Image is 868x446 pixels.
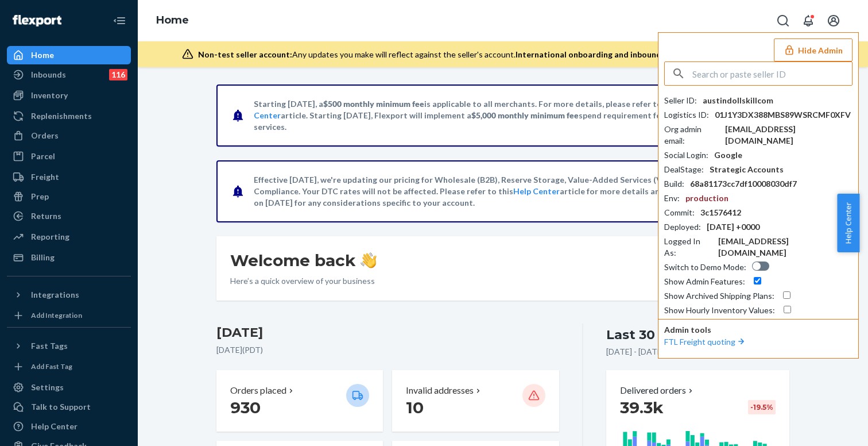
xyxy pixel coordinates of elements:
[513,186,560,196] a: Help Center
[7,228,131,246] a: Reporting
[664,193,680,204] div: Env :
[31,210,61,222] div: Returns
[31,252,55,263] div: Billing
[606,326,690,344] div: Last 30 days
[230,384,286,397] p: Orders placed
[748,400,776,414] div: -19.5 %
[7,286,131,304] button: Integrations
[323,99,424,109] span: $500 monthly minimum fee
[7,417,131,436] a: Help Center
[198,49,292,59] span: Non-test seller account:
[156,14,189,26] a: Home
[7,337,131,355] button: Fast Tags
[31,110,92,122] div: Replenishments
[620,398,664,417] span: 39.3k
[7,248,131,267] a: Billing
[664,290,774,302] div: Show Archived Shipping Plans :
[7,46,131,64] a: Home
[31,49,54,61] div: Home
[620,384,695,397] button: Delivered orders
[714,149,742,161] div: Google
[254,98,750,133] p: Starting [DATE], a is applicable to all merchants. For more details, please refer to this article...
[31,362,72,371] div: Add Fast Tag
[198,49,813,60] div: Any updates you make will reflect against the seller's account.
[690,178,797,190] div: 68a81173cc7df10008030df7
[7,107,131,125] a: Replenishments
[230,250,377,271] h1: Welcome back
[7,66,131,84] a: Inbounds116
[230,275,377,287] p: Here’s a quick overview of your business
[7,378,131,397] a: Settings
[31,69,66,80] div: Inbounds
[254,174,750,209] p: Effective [DATE], we're updating our pricing for Wholesale (B2B), Reserve Storage, Value-Added Se...
[31,382,64,393] div: Settings
[710,164,784,175] div: Strategic Accounts
[7,398,131,416] a: Talk to Support
[797,9,820,32] button: Open notifications
[361,252,377,268] img: hand-wave emoji
[230,398,261,417] span: 930
[216,344,559,356] p: [DATE] ( PDT )
[664,109,709,121] div: Logistics ID :
[516,49,813,59] span: International onboarding and inbounding may not work during impersonation.
[7,86,131,105] a: Inventory
[471,110,579,120] span: $5,000 monthly minimum fee
[664,305,775,316] div: Show Hourly Inventory Values :
[822,9,845,32] button: Open account menu
[109,69,127,80] div: 116
[31,340,68,352] div: Fast Tags
[700,207,741,218] div: 3c1576412
[31,171,59,183] div: Freight
[725,124,852,147] div: [EMAIL_ADDRESS][DOMAIN_NAME]
[664,262,746,273] div: Switch to Demo Mode :
[772,9,795,32] button: Open Search Box
[703,95,773,106] div: austindollskillcom
[837,194,859,252] button: Help Center
[31,289,79,301] div: Integrations
[7,360,131,374] a: Add Fast Tag
[147,4,198,37] ol: breadcrumbs
[664,164,704,175] div: DealStage :
[31,310,82,320] div: Add Integration
[13,15,61,26] img: Flexport logo
[7,126,131,145] a: Orders
[715,109,851,121] div: 01J1Y3DX388MBS89WSRCMF0XFV
[664,178,684,190] div: Build :
[7,168,131,186] a: Freight
[31,401,91,413] div: Talk to Support
[707,221,759,233] div: [DATE] +0000
[606,346,685,357] p: [DATE] - [DATE] ( PDT )
[31,231,69,243] div: Reporting
[664,149,708,161] div: Social Login :
[664,124,719,147] div: Org admin email :
[7,207,131,225] a: Returns
[216,324,559,342] h3: [DATE]
[685,193,728,204] div: production
[406,384,474,397] p: Invalid addresses
[664,276,745,287] div: Show Admin Features :
[108,9,131,32] button: Close Navigation
[692,62,852,85] input: Search or paste seller ID
[392,370,559,432] button: Invalid addresses 10
[664,236,712,259] div: Logged In As :
[664,221,701,233] div: Deployed :
[774,39,852,61] button: Hide Admin
[216,370,383,432] button: Orders placed 930
[7,187,131,206] a: Prep
[31,151,55,162] div: Parcel
[664,207,695,218] div: Commit :
[718,236,852,259] div: [EMAIL_ADDRESS][DOMAIN_NAME]
[31,191,49,202] div: Prep
[31,130,59,141] div: Orders
[7,309,131,322] a: Add Integration
[664,324,852,336] p: Admin tools
[31,90,68,101] div: Inventory
[31,421,77,432] div: Help Center
[664,337,747,347] a: FTL Freight quoting
[664,95,697,106] div: Seller ID :
[406,398,424,417] span: 10
[7,147,131,166] a: Parcel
